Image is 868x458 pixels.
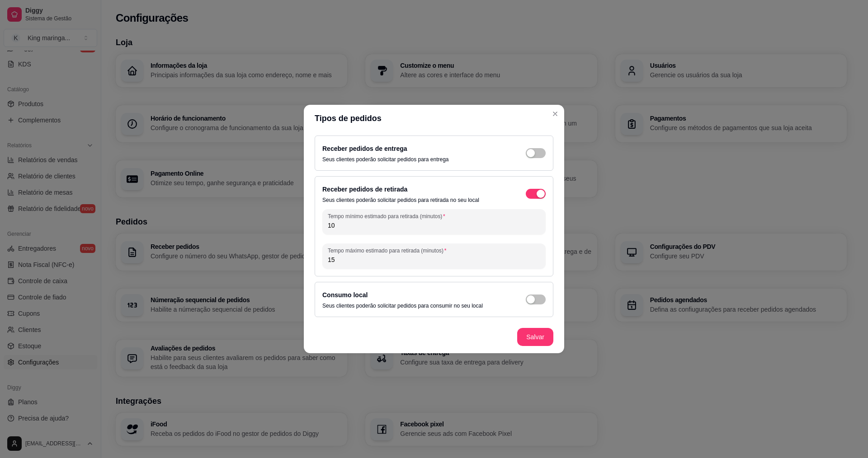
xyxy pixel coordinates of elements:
[322,302,483,309] p: Seus clientes poderão solicitar pedidos para consumir no seu local
[328,255,540,264] input: Tempo máximo estimado para retirada (minutos)
[322,196,479,204] p: Seus clientes poderão solicitar pedidos para retirada no seu local
[322,156,449,163] p: Seus clientes poderão solicitar pedidos para entrega
[304,105,564,132] header: Tipos de pedidos
[328,212,448,220] label: Tempo mínimo estimado para retirada (minutos)
[322,291,368,299] label: Consumo local
[517,328,553,346] button: Salvar
[328,221,540,230] input: Tempo mínimo estimado para retirada (minutos)
[322,186,407,193] label: Receber pedidos de retirada
[322,145,407,152] label: Receber pedidos de entrega
[548,107,562,121] button: Close
[328,247,449,254] label: Tempo máximo estimado para retirada (minutos)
